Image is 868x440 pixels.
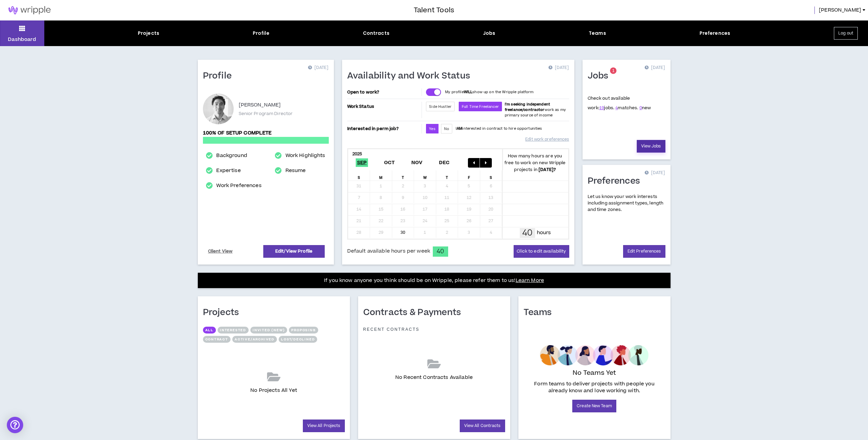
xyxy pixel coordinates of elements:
div: Contracts [363,30,389,37]
p: No Teams Yet [573,368,616,378]
a: Work Preferences [216,182,261,190]
a: Expertise [216,167,240,175]
button: Interested [218,327,249,333]
span: Nov [410,158,424,167]
p: How many hours are you free to work on new Wripple projects in [502,153,568,173]
div: T [392,170,414,181]
div: M [370,170,392,181]
button: Lost/Declined [279,336,317,343]
p: [PERSON_NAME] [239,101,281,109]
div: Jobs [483,30,496,37]
p: Dashboard [8,36,36,43]
a: 4 [615,105,618,111]
b: [DATE] ? [539,167,556,173]
div: S [480,170,502,181]
span: new [639,105,651,111]
h1: Contracts & Payments [363,307,466,318]
p: My profile show up on the Wripple platform [445,89,533,95]
div: S [348,170,370,181]
p: Senior Program Director [239,111,293,117]
button: Invited (new) [250,327,287,333]
button: Proposing [289,327,318,333]
p: If you know anyone you think should be on Wripple, please refer them to us! [324,276,544,285]
span: [PERSON_NAME] [819,6,861,14]
span: Side Hustler [429,104,452,109]
p: [DATE] [645,170,665,176]
a: Create New Team [572,400,616,412]
span: No [444,126,449,131]
strong: WILL [464,89,473,95]
span: work as my primary source of income [505,102,566,118]
h1: Availability and Work Status [347,71,475,82]
button: Log out [834,27,858,40]
div: T [436,170,458,181]
span: 1 [612,68,615,74]
a: Edit/View Profile [263,245,325,258]
div: F [458,170,480,181]
a: Resume [285,167,306,175]
span: Sep [356,158,368,167]
h1: Projects [203,307,244,318]
p: [DATE] [548,65,569,71]
span: Dec [438,158,451,167]
button: Active/Archived [232,336,277,343]
strong: AM [457,126,462,131]
div: W [414,170,436,181]
a: 19 [599,105,604,111]
span: Default available hours per week [347,247,430,255]
h1: Jobs [588,71,614,82]
div: Open Intercom Messenger [7,417,23,433]
div: Preferences [700,30,731,37]
div: Teams [589,30,606,37]
a: Learn More [516,277,544,284]
a: Edit work preferences [525,133,569,145]
b: I'm seeking independent freelance/contractor [505,102,550,112]
h1: Preferences [588,176,645,187]
a: Work Highlights [285,152,325,160]
sup: 1 [610,68,617,74]
span: Oct [383,158,396,167]
p: I interested in contract to hire opportunities [456,126,542,131]
h1: Teams [524,307,557,318]
a: View All Contracts [460,420,505,432]
p: [DATE] [645,65,665,71]
a: View All Projects [303,420,345,432]
p: Let us know your work interests including assignment types, length and time zones. [588,194,665,213]
span: Yes [429,126,435,131]
h1: Profile [203,71,237,82]
button: Contract [203,336,231,343]
p: [DATE] [308,65,328,71]
p: Check out available work: [588,95,651,111]
p: Form teams to deliver projects with people you already know and love working with. [526,381,663,394]
a: View Jobs [637,140,665,153]
b: 2025 [352,151,362,157]
div: Profile [253,30,269,37]
span: jobs. [599,105,614,111]
a: 0 [639,105,642,111]
p: 100% of setup complete [203,129,329,137]
button: All [203,327,216,333]
p: Recent Contracts [363,327,420,332]
p: hours [537,229,551,237]
p: Interested in perm job? [347,124,421,133]
button: Click to edit availability [514,245,569,258]
a: Edit Preferences [623,245,665,258]
p: No Projects All Yet [250,387,297,394]
img: empty [540,345,649,366]
div: Eric Y. [203,94,234,124]
p: No Recent Contracts Available [395,374,473,381]
h3: Talent Tools [414,5,454,15]
p: Work Status [347,102,421,111]
div: Projects [138,30,159,37]
a: Background [216,152,247,160]
p: Open to work? [347,89,421,95]
a: Client View [207,245,234,257]
span: matches. [615,105,638,111]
